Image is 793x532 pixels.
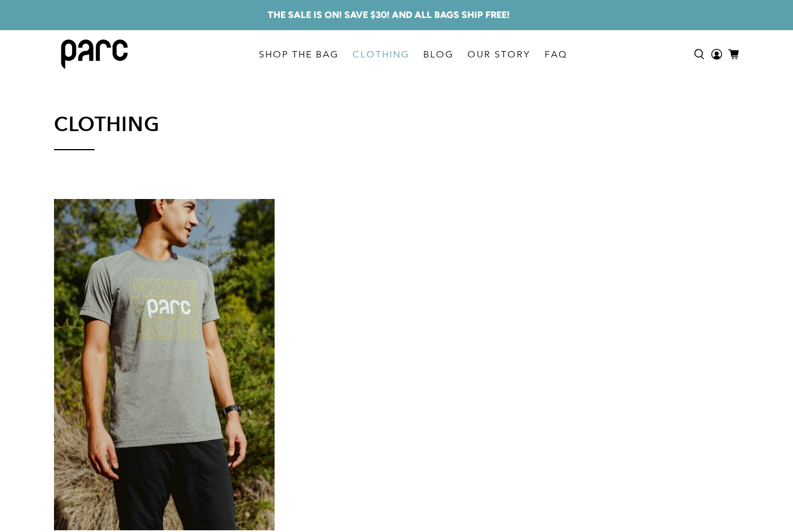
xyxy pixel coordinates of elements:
[538,38,574,71] a: FAQ
[268,8,510,22] a: THE SALE IS ON! SAVE $30! AND ALL BAGS SHIP FREE!
[252,30,574,78] nav: main navigation
[345,38,416,71] a: CLOTHING
[460,38,538,71] a: OUR STORY
[252,38,345,71] a: SHOP THE BAG
[61,39,128,69] img: parc bag logo
[54,113,160,135] h1: Clothing
[416,38,460,71] a: BLOG
[54,199,275,530] img: Parc model standing outside wearing grey short sleeve t-shirt. T-shirt illustration on the front ...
